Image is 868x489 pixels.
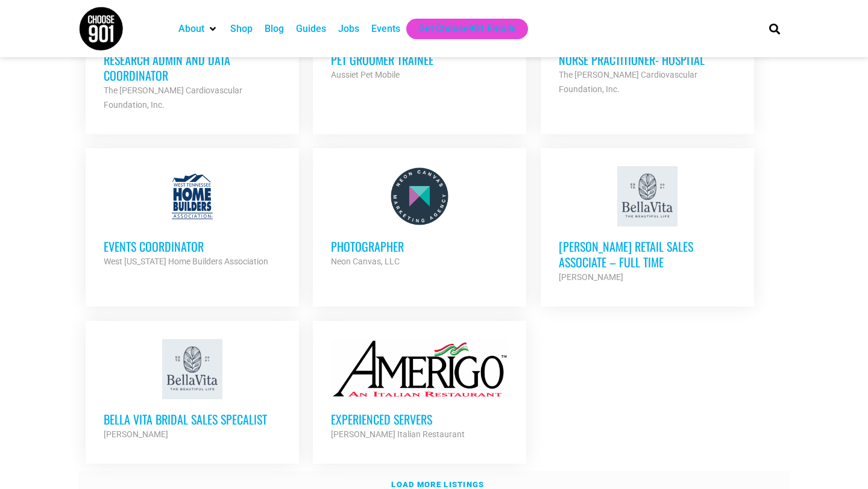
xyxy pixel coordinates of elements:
a: [PERSON_NAME] Retail Sales Associate – Full Time [PERSON_NAME] [541,148,754,302]
strong: [PERSON_NAME] Italian Restaurant [331,429,465,439]
h3: Nurse Practitioner- Hospital [559,52,736,67]
a: Blog [265,22,284,36]
a: Events [371,22,400,36]
a: Guides [296,22,326,36]
h3: Photographer [331,238,508,254]
strong: West [US_STATE] Home Builders Association [104,257,268,266]
h3: Bella Vita Bridal Sales Specalist [104,411,281,427]
strong: Aussiet Pet Mobile [331,70,400,79]
h3: Events Coordinator [104,238,281,254]
a: Experienced Servers [PERSON_NAME] Italian Restaurant [313,321,526,459]
strong: [PERSON_NAME] [559,272,623,282]
h3: Pet Groomer Trainee [331,52,508,67]
a: Events Coordinator West [US_STATE] Home Builders Association [86,148,299,287]
a: Bella Vita Bridal Sales Specalist [PERSON_NAME] [86,321,299,459]
h3: [PERSON_NAME] Retail Sales Associate – Full Time [559,238,736,270]
a: Shop [230,22,253,36]
h3: Experienced Servers [331,411,508,427]
strong: Neon Canvas, LLC [331,257,400,266]
a: About [178,22,204,36]
div: About [172,19,224,39]
a: Photographer Neon Canvas, LLC [313,148,526,287]
nav: Main nav [172,19,749,39]
div: Search [765,19,785,39]
strong: The [PERSON_NAME] Cardiovascular Foundation, Inc. [104,86,242,110]
a: Get Choose901 Emails [418,22,516,36]
strong: [PERSON_NAME] [104,429,168,439]
a: Jobs [338,22,359,36]
strong: Load more listings [391,480,484,489]
h3: Research Admin and Data Coordinator [104,52,281,83]
strong: The [PERSON_NAME] Cardiovascular Foundation, Inc. [559,70,697,94]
